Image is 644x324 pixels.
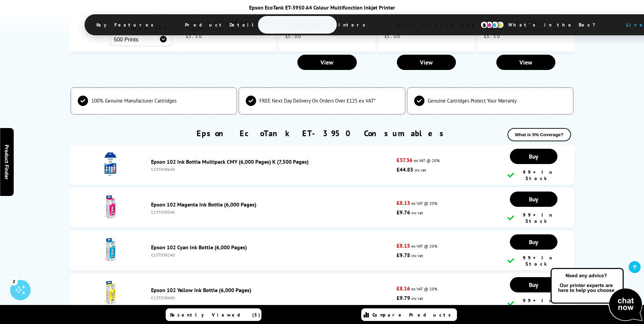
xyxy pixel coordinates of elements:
[98,238,122,262] img: Epson 102 Cyan Ink Bottle (6,000 Pages)
[98,281,122,305] img: Epson 102 Yellow Ink Bottle (6,000 Pages)
[415,167,426,173] span: inc vat
[397,285,410,292] strong: £8.16
[151,244,247,251] a: Epson 102 Cyan Ink Bottle (6,000 Pages)
[151,201,256,208] a: Epson 102 Magenta Ink Bottle (6,000 Pages)
[372,312,455,318] span: Compare Products
[428,97,517,104] span: Genuine Cartridges Protect Your Warranty
[151,158,309,165] a: Epson 102 Ink Bottle Multipack CMY (6,000 Pages) K (7,500 Pages)
[519,58,532,66] span: View
[85,4,560,11] div: Epson EcoTank ET-3950 A4 Colour Multifunction Inkjet Printer
[411,244,437,249] span: ex VAT @ 20%
[508,298,560,310] div: 99+ In Stock
[297,55,357,70] a: View
[498,17,612,33] span: What’s in the Box?
[397,157,412,163] strong: £37.36
[397,199,410,206] strong: £8.13
[151,287,251,293] a: Epson 102 Yellow Ink Bottle (6,000 Pages)
[397,209,410,216] strong: £9.76
[320,58,333,66] span: View
[282,17,379,33] span: Similar Printers
[151,295,393,300] div: C13T03R440
[151,210,393,215] div: C13T03R340
[361,308,457,321] a: Compare Products
[411,253,423,258] span: inc vat
[529,152,538,160] span: Buy
[508,212,560,224] div: 99+ In Stock
[411,210,423,215] span: inc vat
[397,294,410,301] strong: £9.79
[10,277,18,285] div: 2
[508,128,571,141] button: What is 5% Coverage?
[98,195,122,219] img: Epson 102 Magenta Ink Bottle (6,000 Pages)
[166,308,261,321] a: Recently Viewed (5)
[170,312,260,318] span: Recently Viewed (5)
[411,286,437,291] span: ex VAT @ 20%
[3,145,10,180] span: Product Finder
[480,21,504,29] img: cmyk-icon.svg
[397,55,456,70] a: View
[91,97,177,104] span: 100% Genuine Manufacturer Cartridges
[414,158,440,163] span: ex VAT @ 20%
[259,97,375,104] span: FREE Next Day Delivery On Orders Over £125 ex VAT*
[529,281,538,289] span: Buy
[175,17,274,33] span: Product Details
[529,238,538,246] span: Buy
[496,55,556,70] a: View
[387,16,491,34] span: View Cartridges
[549,267,644,323] img: Open Live Chat window
[151,167,393,172] div: C13T03R640
[411,296,423,301] span: inc vat
[86,17,167,33] span: Key Features
[508,169,560,181] div: 99+ In Stock
[508,255,560,267] div: 99+ In Stock
[197,128,448,139] a: Epson EcoTank ET-3950 Consumables
[151,252,393,257] div: C13T03R240
[397,252,410,258] strong: £9.78
[397,242,410,249] strong: £8.15
[411,201,437,206] span: ex VAT @ 20%
[397,166,413,173] strong: £44.83
[420,58,433,66] span: View
[529,195,538,203] span: Buy
[98,152,122,176] img: Epson 102 Ink Bottle Multipack CMY (6,000 Pages) K (7,500 Pages)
